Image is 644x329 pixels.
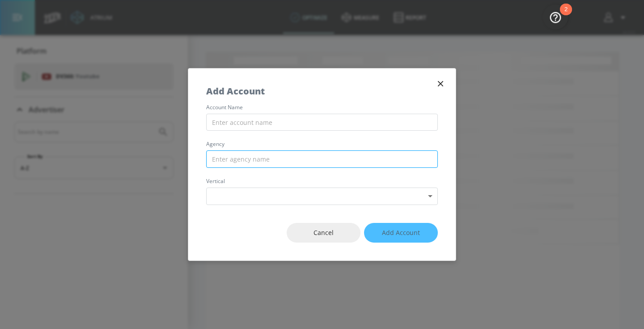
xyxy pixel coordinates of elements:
input: Enter agency name [206,150,438,168]
input: Enter account name [206,114,438,131]
label: account name [206,105,438,110]
h5: Add Account [206,86,265,96]
button: Open Resource Center, 2 new notifications [543,4,568,30]
button: Cancel [287,223,360,243]
div: 2 [564,9,568,21]
label: vertical [206,179,438,184]
span: Cancel [305,227,343,239]
label: agency [206,141,438,147]
div: ​ [206,188,438,205]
